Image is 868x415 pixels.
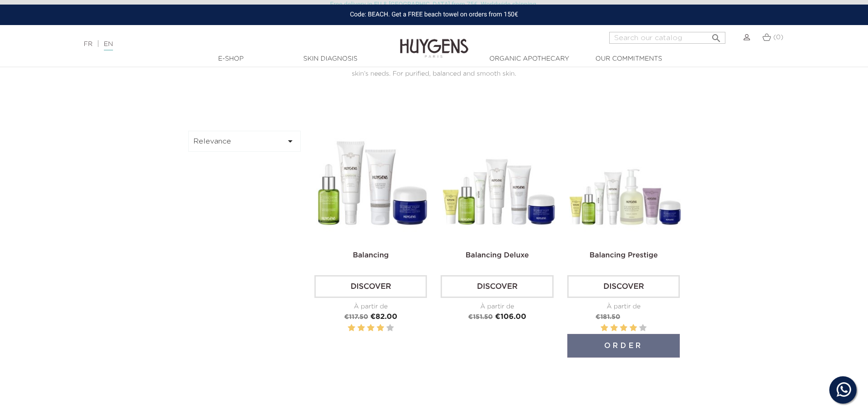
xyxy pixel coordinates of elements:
[468,314,493,320] span: €151.50
[583,54,674,64] a: Our commitments
[357,323,365,334] label: 2
[314,302,427,312] div: À partir de
[79,39,355,50] div: |
[442,131,555,243] img: Balancing Deluxe
[285,54,376,64] a: Skin Diagnosis
[484,54,575,64] a: Organic Apothecary
[630,323,637,334] label: 4
[386,323,394,334] label: 5
[708,29,724,41] button: 
[377,323,384,334] label: 4
[596,314,620,320] span: €181.50
[773,34,783,41] span: (0)
[495,313,526,321] span: €106.00
[370,313,397,321] span: €82.00
[185,54,277,64] a: E-Shop
[400,24,468,59] img: Huygens
[567,302,680,312] div: À partir de
[639,323,647,334] label: 5
[441,275,553,298] a: Discover
[285,136,296,147] i: 
[441,302,553,312] div: À partir de
[620,323,627,334] label: 3
[567,334,680,358] button: Order
[353,252,389,259] a: Balancing
[367,323,375,334] label: 3
[188,131,301,152] button: Relevance
[711,30,722,41] i: 
[84,41,92,47] a: FR
[344,314,368,320] span: €117.50
[316,131,429,243] img: Balancing
[569,131,682,243] img: Balancing Prestige
[348,323,355,334] label: 1
[466,252,529,259] a: Balancing Deluxe
[609,32,725,44] input: Search
[104,41,113,51] a: EN
[610,323,617,334] label: 2
[567,275,680,298] a: Discover
[590,252,658,259] a: Balancing Prestige
[314,275,427,298] a: Discover
[601,323,608,334] label: 1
